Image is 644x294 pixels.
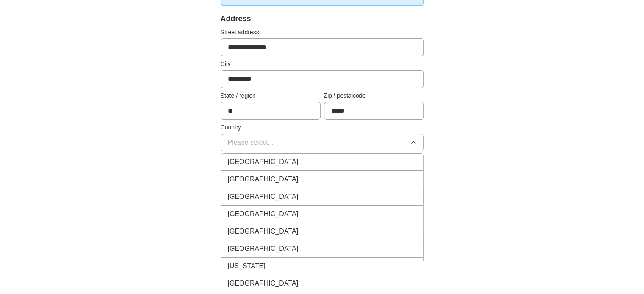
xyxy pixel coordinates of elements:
[228,137,274,148] span: Please select...
[221,28,424,37] label: Street address
[228,209,299,219] span: [GEOGRAPHIC_DATA]
[221,60,424,69] label: City
[221,91,321,100] label: State / region
[228,192,299,202] span: [GEOGRAPHIC_DATA]
[228,226,299,236] span: [GEOGRAPHIC_DATA]
[228,157,299,167] span: [GEOGRAPHIC_DATA]
[221,13,424,25] div: Address
[228,244,299,254] span: [GEOGRAPHIC_DATA]
[324,91,424,100] label: Zip / postalcode
[228,278,299,289] span: [GEOGRAPHIC_DATA]
[221,134,424,151] button: Please select...
[221,123,424,132] label: Country
[228,261,265,271] span: [US_STATE]
[228,174,299,184] span: [GEOGRAPHIC_DATA]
